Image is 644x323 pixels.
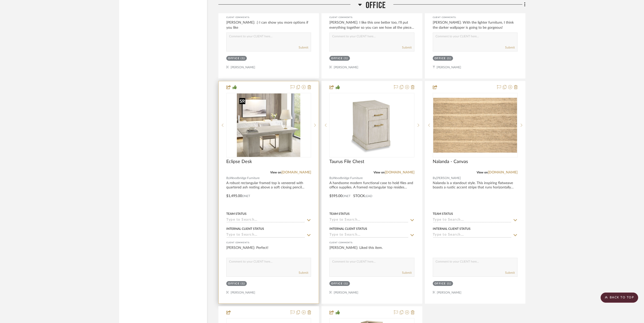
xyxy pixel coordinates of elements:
[241,57,245,60] div: (1)
[329,176,333,181] span: By
[227,93,311,157] div: 0
[226,218,305,223] input: Type to Search…
[374,171,385,174] span: View on
[433,227,471,231] div: Internal Client Status
[331,57,343,60] div: Office
[299,270,308,275] button: Submit
[230,176,260,181] span: Woodbridge Furniture
[299,45,308,50] button: Submit
[226,233,305,238] input: Type to Search…
[331,282,343,286] div: Office
[329,227,367,231] div: Internal Client Status
[436,176,461,181] span: [PERSON_NAME]
[447,57,452,60] div: (1)
[344,282,348,286] div: (1)
[433,159,468,165] span: Nalanda - Canvas
[226,20,311,30] div: [PERSON_NAME]: :) I can show you more options if you like
[433,233,511,238] input: Type to Search…
[344,57,348,60] div: (1)
[505,270,515,275] button: Submit
[329,159,364,165] span: Taurus File Chest
[488,171,518,174] a: [DOMAIN_NAME]
[329,245,414,255] div: [PERSON_NAME]: Liked this item.
[281,171,311,174] a: [DOMAIN_NAME]
[601,293,638,303] scroll-to-top-button: BACK TO TOP
[329,212,350,216] div: Team Status
[433,218,511,223] input: Type to Search…
[270,171,281,174] span: View on
[433,20,518,30] div: [PERSON_NAME]: With the lighter furniture, I think the darker wallpaper is going to be gorgeous!
[447,282,452,286] div: (1)
[228,282,239,286] div: Office
[433,176,436,181] span: By
[329,218,408,223] input: Type to Search…
[433,98,517,153] img: Nalanda - Canvas
[228,57,239,60] div: Office
[385,171,414,174] a: [DOMAIN_NAME]
[340,93,404,157] img: Taurus File Chest
[241,282,245,286] div: (1)
[330,93,414,157] div: 0
[505,45,515,50] button: Submit
[226,245,311,255] div: [PERSON_NAME]: Perfect!
[434,57,446,60] div: Office
[434,282,446,286] div: Office
[402,270,412,275] button: Submit
[226,212,247,216] div: Team Status
[226,176,230,181] span: By
[226,159,252,165] span: Eclipse Desk
[237,93,300,157] img: Eclipse Desk
[226,227,264,231] div: Internal Client Status
[329,233,408,238] input: Type to Search…
[329,20,414,30] div: [PERSON_NAME]: I like this one better too, I'll put everything together so you can see how all th...
[477,171,488,174] span: View on
[402,45,412,50] button: Submit
[333,176,363,181] span: Woodbridge Furniture
[433,212,453,216] div: Team Status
